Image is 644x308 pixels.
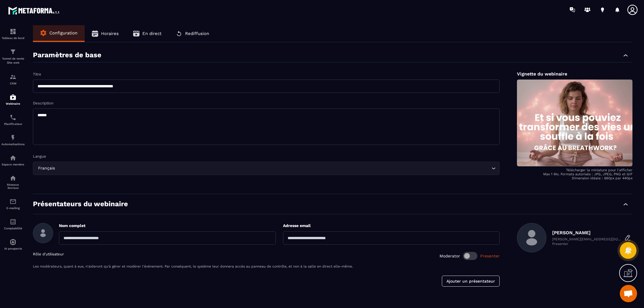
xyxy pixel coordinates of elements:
[1,102,25,105] p: Webinaire
[517,176,632,180] p: Dimension idéale : 660px par 440px
[126,25,169,42] button: En direct
[33,51,101,59] p: Paramètres de base
[1,214,25,234] a: accountantaccountantComptabilité
[552,237,621,241] p: [PERSON_NAME][EMAIL_ADDRESS][DOMAIN_NAME]
[1,82,25,85] p: CRM
[552,230,621,235] p: [PERSON_NAME]
[85,25,126,42] button: Horaires
[33,200,128,208] p: Présentateurs du webinaire
[142,31,161,36] span: En direct
[440,254,460,258] span: Moderator
[1,44,25,69] a: formationformationTunnel de vente Site web
[33,25,85,41] button: Configuration
[185,31,209,36] span: Rediffusion
[101,31,119,36] span: Horaires
[59,223,276,228] p: Nom complet
[1,206,25,210] p: E-mailing
[33,154,46,158] label: Langue
[37,165,56,171] span: Français
[10,28,16,35] img: formation
[1,57,25,65] p: Tunnel de vente Site web
[442,276,500,287] button: Ajouter un présentateur
[10,218,16,225] img: accountant
[1,194,25,214] a: emailemailE-mailing
[10,239,16,246] img: automations
[1,163,25,166] p: Espace membre
[33,162,500,175] div: Search for option
[10,154,16,161] img: automations
[517,168,632,172] p: Télécharger la miniature pour l'afficher
[1,227,25,230] p: Comptabilité
[33,101,53,105] label: Description
[10,175,16,182] img: social-network
[1,122,25,126] p: Planificateur
[517,172,632,176] p: Max 1 Mo. Formats autorisés : JPG, JPEG, PNG et GIF
[10,134,16,141] img: automations
[1,69,25,89] a: formationformationCRM
[620,285,637,302] div: Ouvrir le chat
[169,25,216,42] button: Rediffusion
[10,114,16,121] img: scheduler
[1,170,25,194] a: social-networksocial-networkRéseaux Sociaux
[10,198,16,205] img: email
[8,5,60,16] img: logo
[1,89,25,110] a: automationsautomationsWebinaire
[10,73,16,80] img: formation
[283,223,500,228] p: Adresse email
[1,183,25,189] p: Réseaux Sociaux
[10,48,16,55] img: formation
[33,264,500,268] p: Les modérateurs, quant à eux, n'aideront qu'à gérer et modérer l'événement. Par conséquent, le sy...
[56,165,490,171] input: Search for option
[33,252,64,260] p: Rôle d'utilisateur
[33,72,41,76] label: Titre
[1,150,25,170] a: automationsautomationsEspace membre
[1,24,25,44] a: formationformationTableau de bord
[1,247,25,250] p: IA prospects
[1,130,25,150] a: automationsautomationsAutomatisations
[1,36,25,40] p: Tableau de bord
[480,254,500,258] span: Presenter
[1,143,25,146] p: Automatisations
[1,110,25,130] a: schedulerschedulerPlanificateur
[517,71,632,77] p: Vignette du webinaire
[552,242,621,246] p: Presenter
[10,94,16,101] img: automations
[49,30,77,36] span: Configuration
